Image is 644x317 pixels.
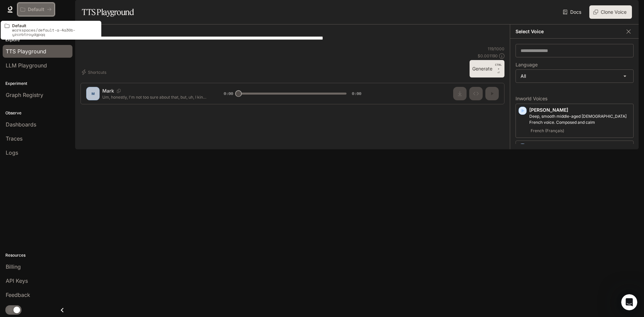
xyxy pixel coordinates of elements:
[12,28,97,37] p: workspaces/default-a-4a30b-yzcrbtroydgpqq
[529,113,631,125] p: Deep, smooth middle-aged male French voice. Composed and calm
[80,67,109,77] button: Shortcuts
[28,7,44,12] p: Default
[12,23,97,28] p: Default
[561,5,584,19] a: Docs
[495,63,502,71] p: CTRL +
[589,5,632,19] button: Clone Voice
[488,46,504,52] p: 119 / 1000
[82,5,134,19] h1: TTS Playground
[17,3,55,16] button: All workspaces
[529,144,631,150] p: [PERSON_NAME]
[478,53,498,59] p: $ 0.001190
[516,62,538,67] p: Language
[516,70,633,83] div: All
[470,60,504,77] button: GenerateCTRL +⏎
[529,127,566,135] span: French (Français)
[529,107,631,113] p: [PERSON_NAME]
[621,294,637,310] iframe: Intercom live chat
[495,63,502,75] p: ⏎
[516,96,634,101] p: Inworld Voices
